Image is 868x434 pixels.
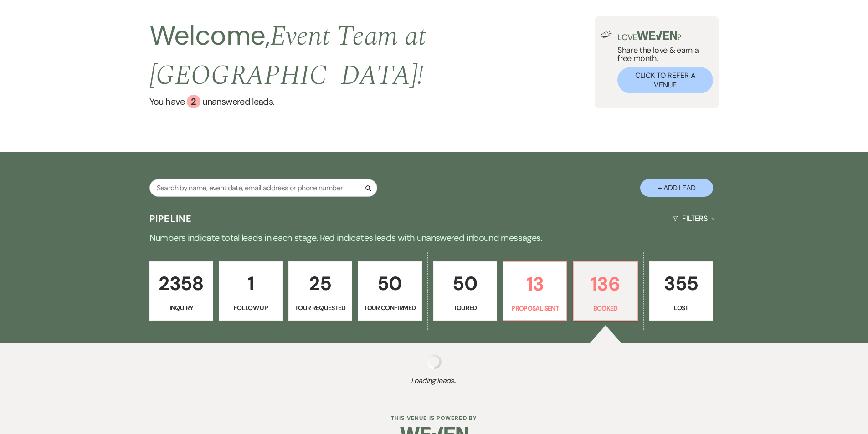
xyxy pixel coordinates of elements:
[149,15,426,97] span: Event Team at [GEOGRAPHIC_DATA] !
[612,31,713,93] div: Share the love & earn a free month.
[503,261,567,321] a: 13Proposal Sent
[225,268,277,299] p: 1
[149,261,213,321] a: 2358Inquiry
[655,268,707,299] p: 355
[669,206,719,230] button: Filters
[509,269,561,299] p: 13
[364,303,416,313] p: Tour Confirmed
[655,303,707,313] p: Lost
[637,31,678,40] img: weven-logo-green.svg
[225,303,277,313] p: Follow Up
[288,261,352,321] a: 25Tour Requested
[433,261,497,321] a: 50Toured
[187,95,200,108] div: 2
[106,230,762,245] p: Numbers indicate total leads in each stage. Red indicates leads with unanswered inbound messages.
[149,179,377,197] input: Search by name, event date, email address or phone number
[364,268,416,299] p: 50
[573,261,637,321] a: 136Booked
[439,303,491,313] p: Toured
[640,179,713,197] button: + Add Lead
[219,261,282,321] a: 1Follow Up
[294,268,346,299] p: 25
[43,375,825,386] span: Loading leads...
[649,261,713,321] a: 355Lost
[509,303,561,313] p: Proposal Sent
[579,303,631,313] p: Booked
[358,261,421,321] a: 50Tour Confirmed
[617,67,713,93] button: Click to Refer a Venue
[155,268,207,299] p: 2358
[427,354,442,369] img: loading spinner
[579,269,631,299] p: 136
[617,31,713,41] p: Love ?
[149,16,595,95] h2: Welcome,
[155,303,207,313] p: Inquiry
[149,95,595,108] a: You have 2 unanswered leads.
[601,31,612,38] img: loud-speaker-illustration.svg
[294,303,346,313] p: Tour Requested
[439,268,491,299] p: 50
[149,212,192,225] h3: Pipeline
